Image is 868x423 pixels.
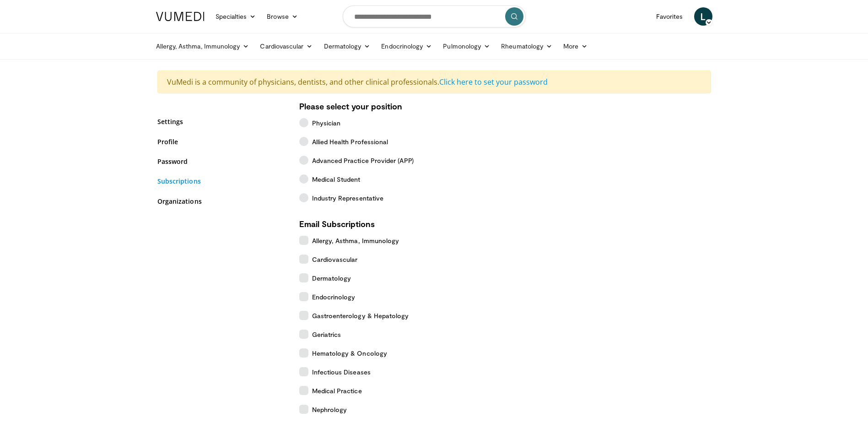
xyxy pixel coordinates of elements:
a: Cardiovascular [254,37,318,55]
a: Organizations [157,196,286,206]
a: Password [157,157,286,166]
a: Click here to set your password [439,77,548,87]
a: More [558,37,593,55]
div: VuMedi is a community of physicians, dentists, and other clinical professionals. [157,70,711,93]
span: Hematology & Oncology [312,348,387,358]
a: Browse [261,7,303,26]
img: VuMedi Logo [156,12,205,21]
span: Infectious Diseases [312,367,371,377]
a: L [694,7,712,26]
span: Industry Representative [312,193,384,203]
a: Subscriptions [157,176,286,186]
span: Dermatology [312,273,351,283]
span: Allergy, Asthma, Immunology [312,236,399,245]
strong: Please select your position [299,101,402,111]
span: Allied Health Professional [312,137,388,146]
span: Advanced Practice Provider (APP) [312,156,414,165]
a: Allergy, Asthma, Immunology [151,37,255,55]
span: Medical Practice [312,386,362,396]
a: Endocrinology [376,37,437,55]
a: Profile [157,137,286,146]
a: Settings [157,117,286,126]
span: Medical Student [312,174,361,184]
input: Search topics, interventions [343,5,526,27]
span: Gastroenterology & Hepatology [312,311,409,320]
a: Favorites [651,7,689,26]
a: Dermatology [318,37,376,55]
span: Endocrinology [312,292,356,302]
a: Rheumatology [496,37,558,55]
span: Geriatrics [312,330,341,339]
span: Nephrology [312,405,347,414]
a: Specialties [210,7,262,26]
a: Pulmonology [437,37,496,55]
span: Cardiovascular [312,255,358,264]
strong: Email Subscriptions [299,219,375,229]
span: Physician [312,118,341,128]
